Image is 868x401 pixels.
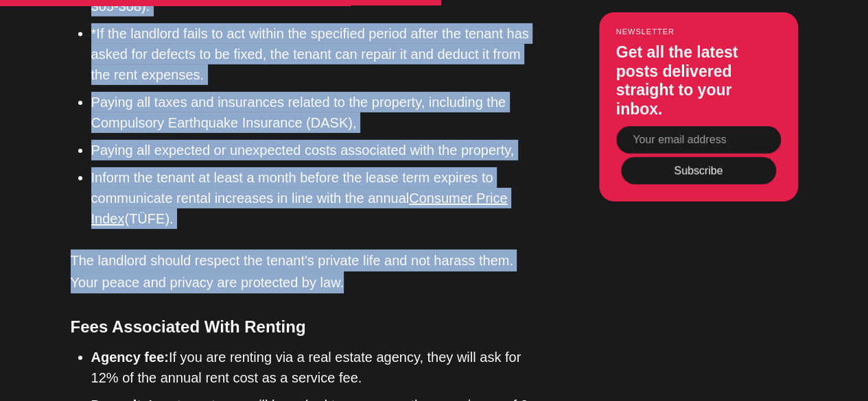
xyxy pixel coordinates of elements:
[233,59,278,72] span: Ikamet
[91,23,530,85] li: *If the landlord fails to act within the specified period after the tenant has asked for defects ...
[616,43,781,119] h3: Get all the latest posts delivered straight to your inbox.
[616,27,781,36] small: Newsletter
[71,250,530,293] p: The landlord should respect the tenant's private life and not harass them. Your peace and privacy...
[183,132,284,147] span: Already a member?
[621,156,776,184] button: Subscribe
[616,126,781,154] input: Your email address
[91,347,530,388] li: If you are renting via a real estate agency, they will ask for 12% of the annual rent cost as a s...
[91,92,530,133] li: Paying all taxes and insurances related to the property, including the Compulsory Earthquake Insu...
[22,58,486,75] p: Become a member of to start commenting.
[71,314,530,339] h4: Fees Associated With Renting
[91,167,530,229] li: Inform the tenant at least a month before the lease term expires to communicate rental increases ...
[91,140,530,160] li: Paying all expected or unexpected costs associated with the property,
[152,27,355,52] h1: Start the conversation
[91,350,169,365] strong: Agency fee:
[209,94,299,123] button: Sign up now
[287,132,325,147] button: Sign in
